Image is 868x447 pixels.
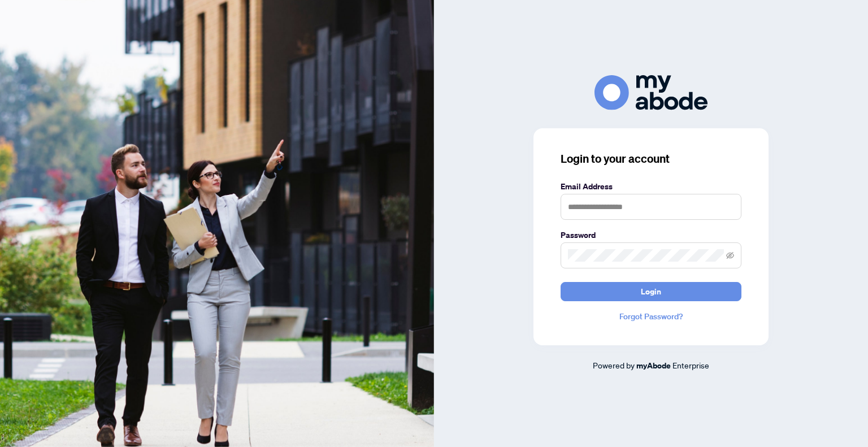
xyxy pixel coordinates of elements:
span: Enterprise [672,360,709,370]
a: myAbode [636,359,671,372]
span: Login [641,283,661,301]
label: Password [561,229,741,241]
label: Email Address [561,180,741,193]
button: Login [561,282,741,301]
span: eye-invisible [726,251,734,259]
span: Powered by [593,360,635,370]
img: ma-logo [594,75,708,110]
a: Forgot Password? [561,310,741,323]
h3: Login to your account [561,151,741,167]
